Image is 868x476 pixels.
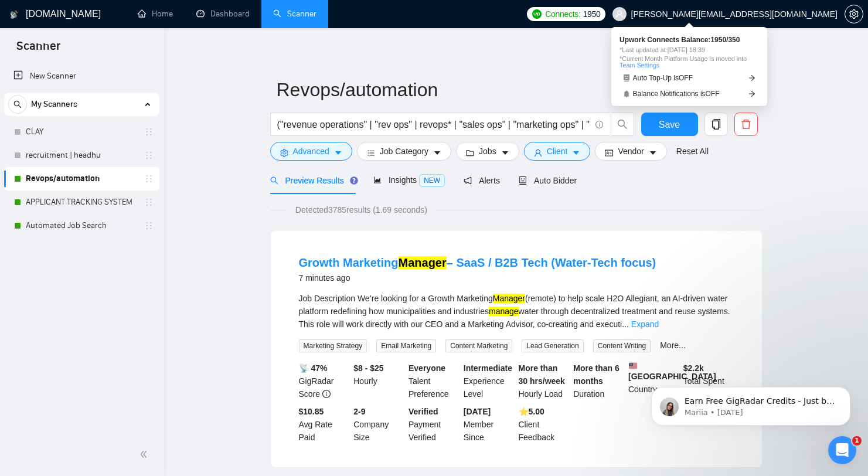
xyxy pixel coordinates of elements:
span: Balance Notifications is OFF [633,90,720,97]
button: barsJob Categorycaret-down [357,142,451,161]
span: idcard [605,148,613,157]
span: user [615,10,624,18]
div: Duration [571,362,626,400]
a: setting [845,9,863,19]
span: Connects: [545,8,580,21]
span: setting [845,9,863,19]
span: bars [367,148,375,157]
span: Vendor [618,145,644,158]
span: search [611,119,634,130]
span: search [270,176,278,185]
span: Advanced [293,145,329,158]
span: info-circle [322,390,331,398]
a: Growth MarketingManager– SaaS / B2B Tech (Water-Tech focus) [299,256,656,269]
span: folder [466,148,474,157]
b: More than 30 hrs/week [519,363,565,386]
span: caret-down [501,148,509,157]
div: Hourly [351,362,406,400]
button: delete [734,113,758,136]
b: ⭐️ 5.00 [519,407,544,416]
div: Payment Verified [406,405,461,444]
b: Intermediate [464,363,512,373]
span: holder [144,221,154,230]
span: Content Marketing [445,339,512,352]
a: robotAuto Top-Up isOFFarrow-right [619,72,759,84]
span: ... [622,319,629,329]
b: 2-9 [353,407,365,416]
a: Revops/automation [26,167,137,191]
a: recruitment | headhu [26,144,137,167]
span: setting [280,148,288,157]
span: Alerts [464,176,500,185]
span: Save [659,117,680,132]
span: Upwork Connects Balance: 1950 / 350 [619,36,759,43]
a: APPLICANT TRACKING SYSTEM [26,191,137,214]
span: 1 [852,436,862,446]
div: Member Since [461,405,516,444]
button: search [8,95,27,114]
div: Tooltip anchor [349,175,359,186]
span: 1950 [583,8,601,21]
input: Scanner name... [277,75,738,104]
a: homeHome [138,9,173,19]
b: $8 - $25 [353,363,383,373]
mark: Manager [399,256,447,269]
iframe: Intercom notifications message [634,362,868,444]
b: 📡 47% [299,363,328,373]
li: New Scanner [4,64,159,88]
span: Preview Results [270,176,355,185]
span: copy [705,119,727,130]
button: idcardVendorcaret-down [595,142,666,161]
span: arrow-right [748,90,755,97]
a: CLAY [26,120,137,144]
div: GigRadar Score [297,362,352,400]
span: My Scanners [31,93,77,116]
span: caret-down [433,148,441,157]
span: user [534,148,542,157]
b: More than 6 months [573,363,619,386]
span: info-circle [595,121,603,128]
div: Talent Preference [406,362,461,400]
div: Avg Rate Paid [297,405,352,444]
div: Hourly Load [516,362,571,400]
span: Email Marketing [376,339,436,352]
button: folderJobscaret-down [456,142,519,161]
button: setting [845,5,863,23]
span: notification [464,176,472,185]
img: upwork-logo.png [532,9,542,19]
span: search [9,100,26,108]
span: Content Writing [593,339,651,352]
span: holder [144,198,154,207]
a: searchScanner [273,9,316,19]
span: Client [547,145,568,158]
span: caret-down [649,148,657,157]
span: bell [623,90,630,97]
span: Job Category [380,145,428,158]
div: Job Description We’re looking for a Growth Marketing (remote) to help scale H2O Allegiant, an AI-... [299,292,734,331]
a: Reset All [676,145,709,158]
span: NEW [419,174,445,187]
img: 🇺🇸 [629,362,637,370]
a: Team Settings [619,62,659,69]
div: Company Size [351,405,406,444]
span: *Current Month Platform Usage is moved into [619,56,759,69]
b: [GEOGRAPHIC_DATA] [628,362,716,381]
div: Client Feedback [516,405,571,444]
span: delete [735,119,757,130]
div: 7 minutes ago [299,271,656,285]
a: dashboardDashboard [196,9,250,19]
b: [DATE] [464,407,491,416]
span: robot [623,74,630,81]
span: Insights [373,175,445,185]
span: holder [144,151,154,160]
div: Experience Level [461,362,516,400]
span: robot [519,176,527,185]
li: My Scanners [4,93,159,237]
button: settingAdvancedcaret-down [270,142,352,161]
span: caret-down [334,148,342,157]
span: Detected 3785 results (1.69 seconds) [287,203,435,216]
span: Marketing Strategy [299,339,367,352]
